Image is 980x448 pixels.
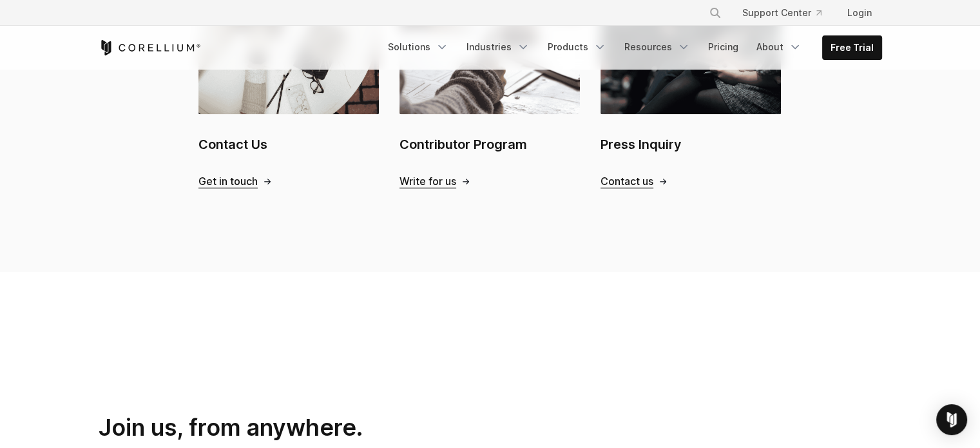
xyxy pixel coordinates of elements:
a: Contact Us Contact Us Get in touch [198,1,379,188]
a: Free Trial [823,36,881,59]
h2: Press Inquiry [600,135,781,154]
a: Products [540,35,614,59]
h2: Contributor Program [399,135,580,154]
a: Press Inquiry Press Inquiry Contact us [600,1,781,188]
div: Navigation Menu [380,35,882,60]
div: Navigation Menu [693,1,882,24]
a: About [749,35,809,59]
h2: Join us, from anywhere. [99,413,428,442]
a: Industries [459,35,537,59]
a: Contributor Program Contributor Program Write for us [399,1,580,188]
a: Support Center [732,1,832,24]
button: Search [704,1,727,24]
a: Resources [617,35,698,59]
a: Login [837,1,882,24]
a: Pricing [700,35,746,59]
div: Open Intercom Messenger [936,404,967,435]
a: Solutions [380,35,456,59]
span: Contact us [600,175,653,188]
h2: Contact Us [198,135,379,154]
a: Corellium Home [99,40,201,55]
span: Write for us [399,175,456,188]
span: Get in touch [198,175,258,188]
